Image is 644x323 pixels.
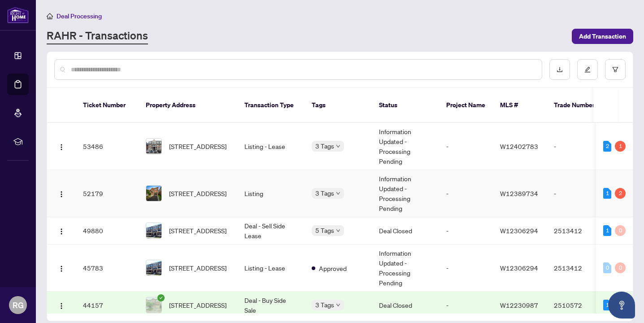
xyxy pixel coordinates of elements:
[58,265,65,272] img: Logo
[139,88,237,123] th: Property Address
[608,292,635,319] button: Open asap
[336,228,340,233] span: down
[336,303,340,307] span: down
[319,263,347,273] span: Approved
[547,170,609,217] td: -
[500,227,538,235] span: W12306294
[439,88,493,123] th: Project Name
[169,226,226,236] span: [STREET_ADDRESS]
[237,244,305,292] td: Listing - Lease
[54,186,69,201] button: Logo
[572,29,633,44] button: Add Transaction
[579,29,626,44] span: Add Transaction
[615,225,626,236] div: 0
[603,188,611,199] div: 1
[237,292,305,319] td: Deal - Buy Side Sale
[315,225,334,236] span: 5 Tags
[615,262,626,273] div: 0
[372,88,439,123] th: Status
[237,123,305,170] td: Listing - Lease
[547,123,609,170] td: -
[54,223,69,238] button: Logo
[76,123,139,170] td: 53486
[305,88,372,123] th: Tags
[58,144,65,151] img: Logo
[76,217,139,244] td: 49880
[500,189,538,197] span: W12389734
[372,244,439,292] td: Information Updated - Processing Pending
[146,186,161,201] img: thumbnail-img
[372,123,439,170] td: Information Updated - Processing Pending
[76,170,139,217] td: 52179
[549,59,570,80] button: download
[146,297,161,313] img: thumbnail-img
[615,141,626,152] div: 1
[58,191,65,198] img: Logo
[315,300,334,310] span: 3 Tags
[7,7,29,23] img: logo
[547,217,609,244] td: 2513412
[336,191,340,196] span: down
[54,298,69,312] button: Logo
[146,260,161,275] img: thumbnail-img
[54,139,69,153] button: Logo
[58,228,65,235] img: Logo
[603,225,611,236] div: 1
[577,59,598,80] button: edit
[47,28,148,44] a: RAHR - Transactions
[146,223,161,238] img: thumbnail-img
[57,12,102,20] span: Deal Processing
[169,188,226,198] span: [STREET_ADDRESS]
[76,88,139,123] th: Ticket Number
[603,141,611,152] div: 2
[315,188,334,198] span: 3 Tags
[13,299,24,311] span: RG
[500,264,538,272] span: W12306294
[336,144,340,148] span: down
[557,66,563,73] span: download
[372,170,439,217] td: Information Updated - Processing Pending
[47,13,53,19] span: home
[603,262,611,273] div: 0
[54,261,69,275] button: Logo
[237,88,305,123] th: Transaction Type
[500,142,538,150] span: W12402783
[605,59,626,80] button: filter
[547,292,609,319] td: 2510572
[372,217,439,244] td: Deal Closed
[146,139,161,154] img: thumbnail-img
[58,302,65,310] img: Logo
[315,141,334,151] span: 3 Tags
[603,300,611,310] div: 1
[76,292,139,319] td: 44157
[76,244,139,292] td: 45783
[169,300,226,310] span: [STREET_ADDRESS]
[439,217,493,244] td: -
[615,188,626,199] div: 2
[372,292,439,319] td: Deal Closed
[439,292,493,319] td: -
[547,88,609,123] th: Trade Number
[237,217,305,244] td: Deal - Sell Side Lease
[493,88,547,123] th: MLS #
[439,170,493,217] td: -
[169,263,226,273] span: [STREET_ADDRESS]
[612,66,618,73] span: filter
[439,123,493,170] td: -
[439,244,493,292] td: -
[500,301,538,309] span: W12230987
[157,294,165,301] span: check-circle
[547,244,609,292] td: 2513412
[169,141,226,151] span: [STREET_ADDRESS]
[584,66,591,73] span: edit
[237,170,305,217] td: Listing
